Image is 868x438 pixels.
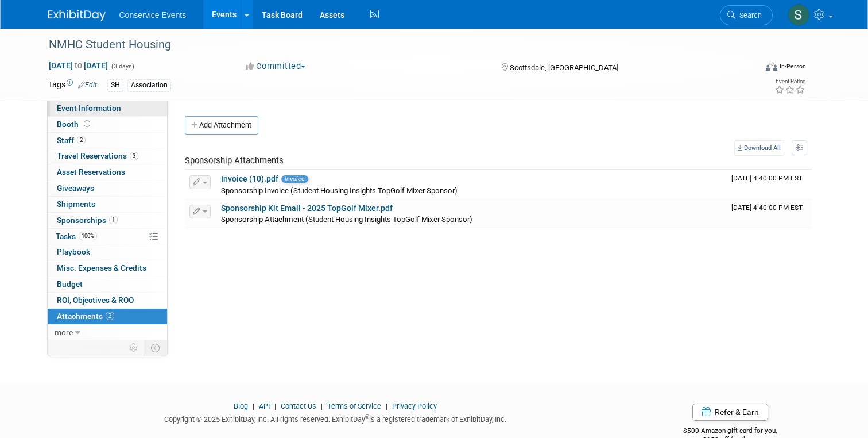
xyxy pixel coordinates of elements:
div: In-Person [779,62,806,71]
a: Blog [234,402,248,410]
span: Sponsorship Attachment (Student Housing Insights TopGolf Mixer Sponsor) [221,215,472,224]
a: Asset Reservations [48,164,167,180]
span: Booth not reserved yet [82,120,92,128]
span: Sponsorship Attachments [185,155,284,166]
a: Sponsorships1 [48,213,167,228]
span: | [272,402,279,410]
img: Savannah Doctor [788,4,809,26]
a: Download All [734,140,784,156]
div: Association [127,79,171,91]
span: Travel Reservations [57,151,138,160]
span: | [318,402,325,410]
td: Personalize Event Tab Strip [124,340,144,355]
a: Booth [48,117,167,132]
span: (3 days) [110,63,134,70]
a: Refer & Earn [692,404,768,421]
span: 3 [130,152,138,160]
span: Budget [57,279,83,289]
span: ROI, Objectives & ROO [57,295,134,305]
span: more [55,328,73,337]
img: ExhibitDay [48,10,106,21]
span: Shipments [57,199,95,209]
a: Search [720,5,773,25]
span: 2 [106,312,114,320]
span: Giveaways [57,183,94,193]
td: Tags [48,79,97,92]
a: API [259,402,270,410]
a: Budget [48,276,167,292]
span: [DATE] [DATE] [48,60,108,71]
span: Upload Timestamp [731,174,803,182]
span: 2 [77,136,86,144]
a: Giveaways [48,180,167,196]
a: ROI, Objectives & ROO [48,293,167,308]
span: Asset Reservations [57,167,125,176]
span: | [383,402,390,410]
span: Playbook [57,247,90,256]
a: Contact Us [281,402,316,410]
span: Misc. Expenses & Credits [57,263,146,272]
a: Invoice (10).pdf [221,174,278,183]
span: Tasks [56,232,97,241]
img: Format-Inperson.png [766,62,777,71]
span: Upload Timestamp [731,203,803,212]
span: Sponsorship Invoice (Student Housing Insights TopGolf Mixer Sponsor) [221,186,458,195]
a: Attachments2 [48,309,167,324]
span: to [73,61,84,70]
a: Event Information [48,101,167,116]
div: NMHC Student Housing [45,34,742,55]
a: Sponsorship Kit Email - 2025 TopGolf Mixer.pdf [221,203,393,213]
div: Copyright © 2025 ExhibitDay, Inc. All rights reserved. ExhibitDay is a registered trademark of Ex... [48,412,623,425]
span: Staff [57,136,86,145]
span: | [250,402,257,410]
span: Conservice Events [119,10,187,20]
span: Invoice [281,175,308,183]
button: Committed [242,60,310,72]
span: Search [735,11,762,20]
span: 100% [79,232,97,240]
a: Misc. Expenses & Credits [48,260,167,276]
div: Event Rating [774,79,805,84]
span: Attachments [57,312,114,321]
div: Event Format [694,60,806,77]
sup: ® [365,414,369,420]
td: Upload Timestamp [727,170,812,199]
a: Tasks100% [48,229,167,244]
td: Upload Timestamp [727,199,812,228]
td: Toggle Event Tabs [144,340,167,355]
a: Travel Reservations3 [48,148,167,164]
span: Sponsorships [57,216,118,225]
a: Playbook [48,244,167,260]
div: SH [107,79,123,91]
a: Privacy Policy [392,402,437,410]
span: Event Information [57,103,121,113]
span: 1 [109,216,118,224]
a: more [48,325,167,340]
a: Edit [78,81,97,89]
span: Booth [57,120,92,129]
span: Scottsdale, [GEOGRAPHIC_DATA] [510,63,618,72]
a: Terms of Service [327,402,381,410]
button: Add Attachment [185,116,258,135]
a: Staff2 [48,133,167,148]
a: Shipments [48,197,167,212]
